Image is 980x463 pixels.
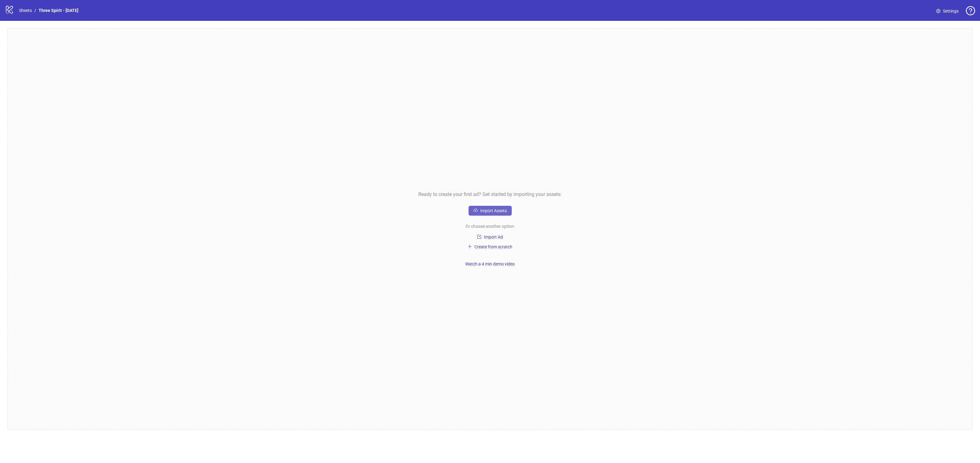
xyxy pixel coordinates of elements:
span: Import Ad [484,235,503,239]
span: Import Assets [480,208,507,213]
button: Import Assets [469,206,512,216]
span: cloud-upload [473,208,478,213]
span: setting [936,9,940,13]
span: import [477,235,481,239]
span: Create from scratch [474,244,512,249]
span: Settings [943,8,959,14]
a: Sheets [18,7,33,14]
li: / [34,7,36,14]
button: Watch a 4 min demo video [463,260,517,268]
a: Settings [931,6,963,16]
button: Import Ad [469,233,511,241]
span: Ready to create your first ad? Get started by importing your assets: [418,190,562,198]
a: Three Spirit - [DATE] [37,7,80,14]
span: plus [468,244,472,249]
span: Watch a 4 min demo video [465,262,515,266]
span: Or choose another option: [466,223,515,230]
button: Create from scratch [465,243,515,250]
span: question-circle [966,6,975,15]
